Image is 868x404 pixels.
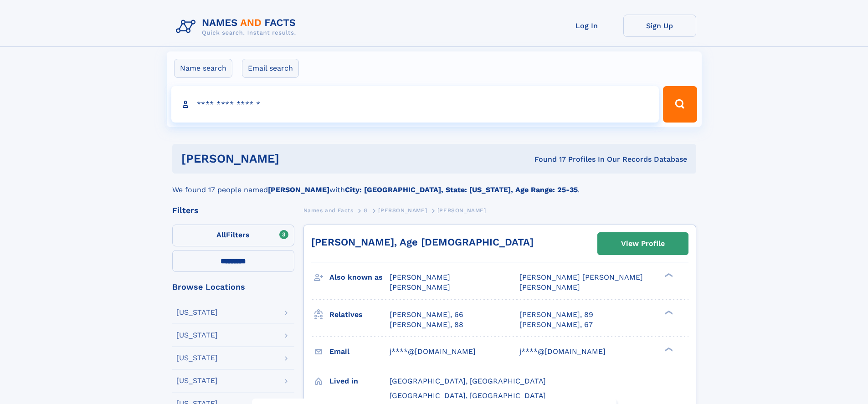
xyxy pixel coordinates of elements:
[329,270,390,285] h3: Also known as
[176,332,218,339] div: [US_STATE]
[663,86,697,123] button: Search Button
[519,273,643,281] span: [PERSON_NAME] [PERSON_NAME]
[598,233,688,255] a: View Profile
[242,59,299,78] label: Email search
[407,154,687,164] div: Found 17 Profiles In Our Records Database
[364,207,368,214] span: G
[303,205,354,216] a: Names and Facts
[621,233,665,254] div: View Profile
[390,391,546,400] span: [GEOGRAPHIC_DATA], [GEOGRAPHIC_DATA]
[364,205,368,216] a: G
[390,273,450,281] span: [PERSON_NAME]
[176,309,218,316] div: [US_STATE]
[390,377,546,385] span: [GEOGRAPHIC_DATA], [GEOGRAPHIC_DATA]
[268,185,329,194] b: [PERSON_NAME]
[519,320,593,330] a: [PERSON_NAME], 67
[176,354,218,362] div: [US_STATE]
[663,272,673,278] div: ❯
[172,206,294,215] div: Filters
[181,153,407,164] h1: [PERSON_NAME]
[172,283,294,291] div: Browse Locations
[216,230,226,239] span: All
[390,310,463,320] a: [PERSON_NAME], 66
[663,346,673,352] div: ❯
[519,310,593,320] a: [PERSON_NAME], 89
[174,59,232,78] label: Name search
[176,377,218,384] div: [US_STATE]
[663,309,673,315] div: ❯
[329,373,390,389] h3: Lived in
[623,15,696,37] a: Sign Up
[519,283,580,291] span: [PERSON_NAME]
[172,225,294,246] label: Filters
[378,207,427,214] span: [PERSON_NAME]
[172,15,303,39] img: Logo Names and Facts
[171,86,659,123] input: search input
[329,344,390,359] h3: Email
[311,236,534,248] a: [PERSON_NAME], Age [DEMOGRAPHIC_DATA]
[378,205,427,216] a: [PERSON_NAME]
[390,320,463,330] a: [PERSON_NAME], 88
[345,185,578,194] b: City: [GEOGRAPHIC_DATA], State: [US_STATE], Age Range: 25-35
[550,15,623,37] a: Log In
[172,174,696,195] div: We found 17 people named with .
[390,283,450,291] span: [PERSON_NAME]
[329,307,390,322] h3: Relatives
[437,207,486,214] span: [PERSON_NAME]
